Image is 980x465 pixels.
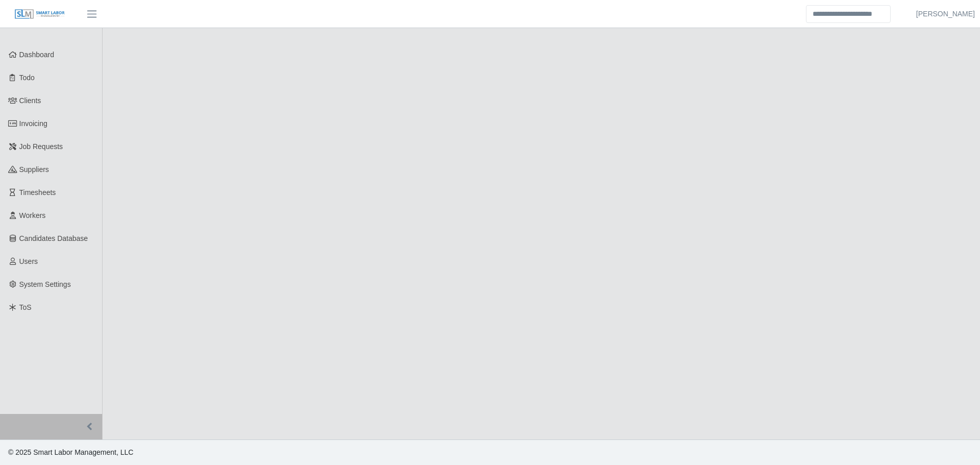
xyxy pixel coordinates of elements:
span: Suppliers [19,165,49,174]
input: Search [806,5,891,23]
span: © 2025 Smart Labor Management, LLC [8,448,133,456]
img: SLM Logo [14,9,65,20]
span: Dashboard [19,51,55,59]
span: Todo [19,74,35,82]
span: Job Requests [19,142,63,151]
span: Clients [19,96,41,105]
span: Candidates Database [19,234,88,242]
span: Timesheets [19,188,56,197]
span: Users [19,257,38,265]
span: System Settings [19,280,71,288]
span: ToS [19,303,32,311]
a: [PERSON_NAME] [916,9,975,19]
span: Invoicing [19,119,47,128]
span: Workers [19,211,46,219]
